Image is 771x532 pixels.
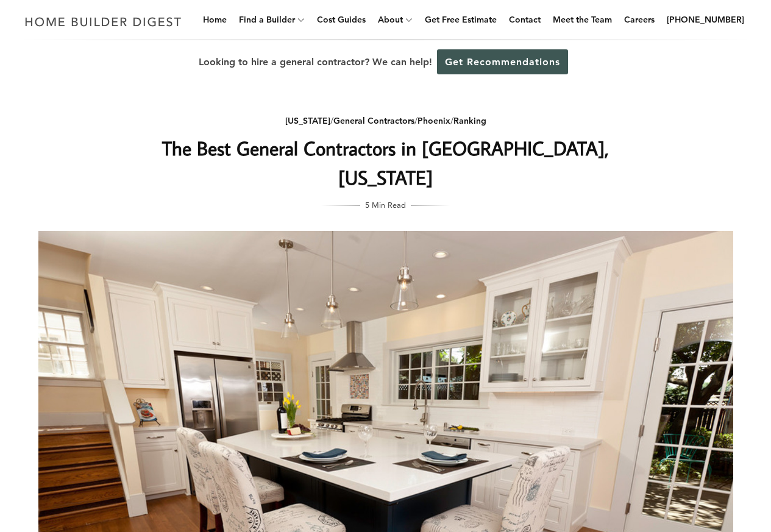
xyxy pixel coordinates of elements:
img: Home Builder Digest [20,10,187,34]
a: Phoenix [417,115,450,126]
h1: The Best General Contractors in [GEOGRAPHIC_DATA], [US_STATE] [143,133,629,192]
a: Ranking [453,115,486,126]
a: General Contractors [333,115,414,126]
span: 5 Min Read [365,198,406,211]
a: Get Recommendations [437,49,568,74]
div: / / / [143,113,629,129]
a: [US_STATE] [285,115,330,126]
